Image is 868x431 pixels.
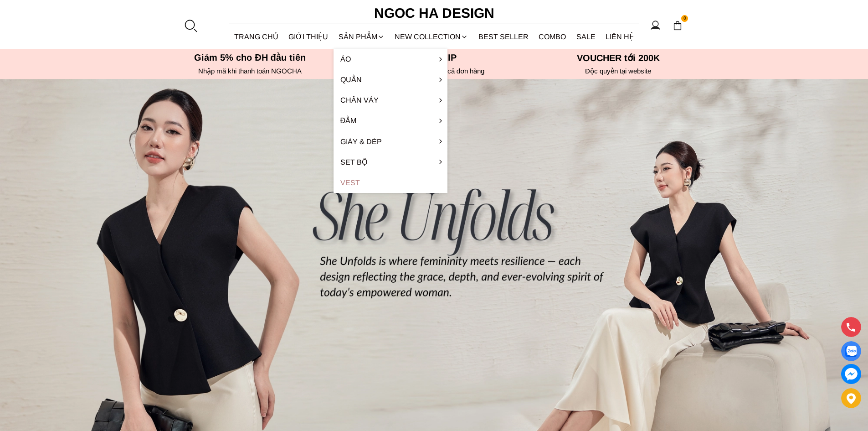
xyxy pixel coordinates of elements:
[841,364,861,384] a: messenger
[334,25,390,49] div: SẢN PHẨM
[366,2,503,24] a: Ngoc Ha Design
[673,21,683,31] img: img-CART-ICON-ksit0nf1
[681,15,688,22] span: 0
[334,131,447,152] a: Giày & Dép
[841,341,861,361] a: Display image
[473,25,534,49] a: BEST SELLER
[194,52,306,62] font: Giảm 5% cho ĐH đầu tiên
[334,90,447,110] a: Chân váy
[845,346,857,357] img: Display image
[334,152,447,172] a: Set Bộ
[198,67,302,75] font: Nhập mã khi thanh toán NGOCHA
[534,25,571,49] a: Combo
[529,67,708,75] h6: Độc quyền tại website
[334,110,447,131] a: Đầm
[334,49,447,69] a: Áo
[229,25,284,49] a: TRANG CHỦ
[334,69,447,90] a: Quần
[601,25,639,49] a: LIÊN HỆ
[571,25,601,49] a: SALE
[283,25,334,49] a: GIỚI THIỆU
[529,52,708,63] h5: VOUCHER tới 200K
[334,172,447,193] a: Vest
[390,25,473,49] a: NEW COLLECTION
